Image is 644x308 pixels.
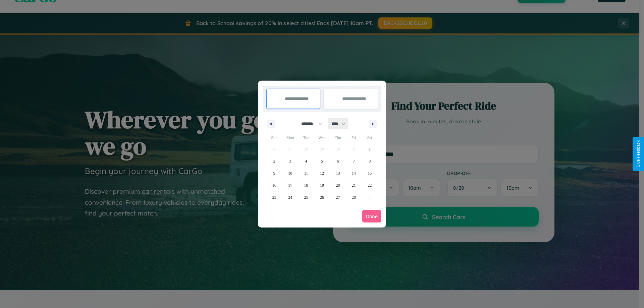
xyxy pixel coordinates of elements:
[337,155,339,167] span: 6
[636,140,641,168] div: Give Feedback
[272,191,276,203] span: 23
[282,179,298,191] button: 17
[336,179,340,191] span: 20
[282,191,298,203] button: 24
[346,155,362,167] button: 7
[321,155,323,167] span: 5
[304,179,308,191] span: 18
[288,191,292,203] span: 24
[320,179,324,191] span: 19
[314,155,330,167] button: 5
[298,191,314,203] button: 25
[266,155,282,167] button: 2
[298,179,314,191] button: 18
[346,191,362,203] button: 28
[362,143,378,155] button: 1
[305,155,307,167] span: 4
[368,179,372,191] span: 22
[320,191,324,203] span: 26
[353,155,355,167] span: 7
[346,132,362,143] span: Fri
[314,179,330,191] button: 19
[362,179,378,191] button: 22
[304,191,308,203] span: 25
[330,155,346,167] button: 6
[369,155,371,167] span: 8
[304,167,308,179] span: 11
[336,167,340,179] span: 13
[336,191,340,203] span: 27
[298,155,314,167] button: 4
[282,132,298,143] span: Mon
[352,179,356,191] span: 21
[273,155,275,167] span: 2
[330,191,346,203] button: 27
[288,167,292,179] span: 10
[298,167,314,179] button: 11
[330,132,346,143] span: Thu
[362,167,378,179] button: 15
[273,167,275,179] span: 9
[362,210,381,223] button: Done
[369,143,371,155] span: 1
[298,132,314,143] span: Tue
[320,167,324,179] span: 12
[288,179,292,191] span: 17
[314,191,330,203] button: 26
[314,167,330,179] button: 12
[352,191,356,203] span: 28
[266,191,282,203] button: 23
[266,167,282,179] button: 9
[266,132,282,143] span: Sun
[282,155,298,167] button: 3
[272,179,276,191] span: 16
[289,155,291,167] span: 3
[330,167,346,179] button: 13
[362,132,378,143] span: Sat
[352,167,356,179] span: 14
[362,155,378,167] button: 8
[266,179,282,191] button: 16
[346,179,362,191] button: 21
[282,167,298,179] button: 10
[314,132,330,143] span: Wed
[330,179,346,191] button: 20
[368,167,372,179] span: 15
[346,167,362,179] button: 14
